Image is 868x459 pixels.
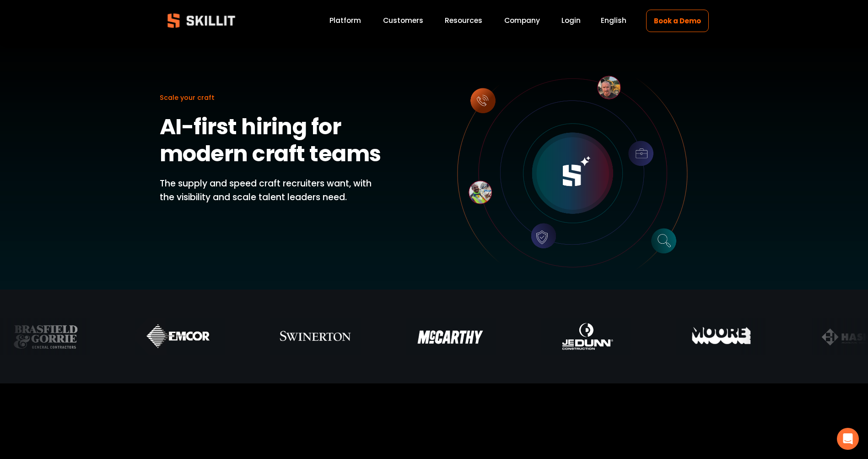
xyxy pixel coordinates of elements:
[329,15,361,27] a: Platform
[601,15,626,26] span: English
[561,15,581,27] a: Login
[837,428,859,450] div: Open Intercom Messenger
[160,177,386,205] p: The supply and speed craft recruiters want, with the visibility and scale talent leaders need.
[160,7,243,34] img: Skillit
[160,93,215,102] span: Scale your craft
[646,10,708,32] a: Book a Demo
[383,15,423,27] a: Customers
[445,15,482,26] span: Resources
[504,15,540,27] a: Company
[160,111,381,169] strong: AI-first hiring for modern craft teams
[445,15,482,27] a: folder dropdown
[601,15,626,27] div: language picker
